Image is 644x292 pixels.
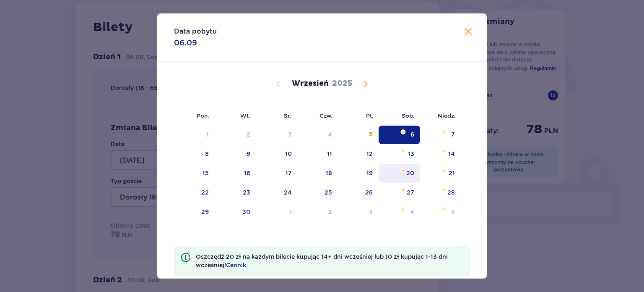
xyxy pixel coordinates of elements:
[215,126,256,144] td: Not available. wtorek, 2 września 2025
[206,130,209,139] div: 1
[298,203,338,221] td: czwartek, 2 października 2025
[284,188,292,197] div: 24
[338,164,379,183] td: piątek, 19 września 2025
[240,112,250,119] small: Wt.
[438,112,456,119] small: Niedz.
[201,208,209,216] div: 29
[289,208,292,216] div: 1
[366,112,374,119] small: Pt.
[284,112,291,119] small: Śr.
[379,203,420,221] td: sobota, 4 października 2025
[286,169,292,177] div: 17
[242,208,250,216] div: 30
[410,130,414,139] div: 6
[406,169,414,177] div: 20
[256,145,298,163] td: środa, 10 września 2025
[328,130,332,139] div: 4
[379,126,420,144] td: Selected. sobota, 6 września 2025
[215,203,256,221] td: wtorek, 30 września 2025
[420,126,461,144] td: niedziela, 7 września 2025
[325,188,332,197] div: 25
[247,150,250,158] div: 9
[243,188,250,197] div: 23
[174,38,197,48] p: 06.09
[327,150,332,158] div: 11
[288,130,292,139] div: 3
[420,145,461,163] td: niedziela, 14 września 2025
[298,184,338,202] td: czwartek, 25 września 2025
[205,150,209,158] div: 8
[379,145,420,163] td: sobota, 13 września 2025
[244,169,250,177] div: 16
[215,145,256,163] td: wtorek, 9 września 2025
[420,203,461,221] td: niedziela, 5 października 2025
[366,169,373,177] div: 19
[402,112,415,119] small: Sob.
[379,164,420,183] td: sobota, 20 września 2025
[332,79,352,89] p: 2025
[196,253,463,269] p: Oszczędź 20 zł na każdym bilecie kupując 14+ dni wcześniej lub 10 zł kupując 1-13 dni wcześniej!
[256,203,298,221] td: środa, 1 października 2025
[285,150,292,158] div: 10
[410,208,414,216] div: 4
[298,145,338,163] td: czwartek, 11 września 2025
[369,130,373,139] div: 5
[174,164,215,183] td: poniedziałek, 15 września 2025
[174,203,215,221] td: poniedziałek, 29 września 2025
[369,208,373,216] div: 3
[298,126,338,144] td: Not available. czwartek, 4 września 2025
[201,188,209,197] div: 22
[256,126,298,144] td: Not available. środa, 3 września 2025
[366,150,373,158] div: 12
[203,169,209,177] div: 15
[226,261,246,269] a: Cennik
[256,184,298,202] td: środa, 24 września 2025
[256,164,298,183] td: środa, 17 września 2025
[174,145,215,163] td: poniedziałek, 8 września 2025
[215,184,256,202] td: wtorek, 23 września 2025
[174,27,217,36] p: Data pobytu
[408,150,414,158] div: 13
[338,145,379,163] td: piątek, 12 września 2025
[197,112,209,119] small: Pon.
[379,184,420,202] td: sobota, 27 września 2025
[247,130,250,139] div: 2
[174,126,215,144] td: Not available. poniedziałek, 1 września 2025
[174,184,215,202] td: poniedziałek, 22 września 2025
[365,188,373,197] div: 26
[328,208,332,216] div: 2
[338,184,379,202] td: piątek, 26 września 2025
[338,203,379,221] td: piątek, 3 października 2025
[407,188,414,197] div: 27
[420,164,461,183] td: niedziela, 21 września 2025
[215,164,256,183] td: wtorek, 16 września 2025
[420,184,461,202] td: niedziela, 28 września 2025
[338,126,379,144] td: piątek, 5 września 2025
[326,169,332,177] div: 18
[319,112,332,119] small: Czw.
[292,79,329,89] p: Wrzesień
[298,164,338,183] td: czwartek, 18 września 2025
[157,62,487,236] div: Calendar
